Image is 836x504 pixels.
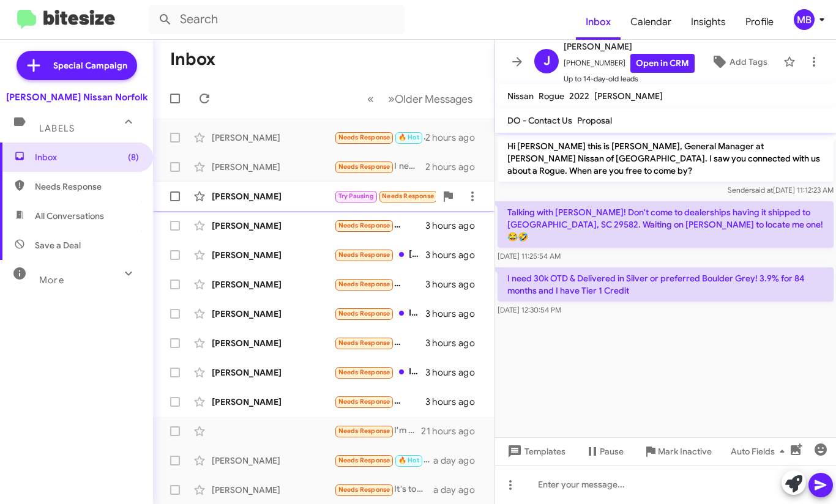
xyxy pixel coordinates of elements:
[212,161,334,173] div: [PERSON_NAME]
[212,132,334,144] div: [PERSON_NAME]
[212,337,334,349] div: [PERSON_NAME]
[395,92,472,106] span: Older Messages
[495,440,575,462] button: Templates
[6,91,147,103] div: [PERSON_NAME] Nissan Norfolk
[334,277,425,291] div: Thank you but this is not a good weekend. Unless you have a 18-20 Infiniti sedan. Thanks anyway.
[334,483,433,497] div: It's too long for me. Besides, I've already been there with my wife and she bought a 2025 Nissan ...
[498,135,834,182] p: Hi [PERSON_NAME] this is [PERSON_NAME], General Manager at [PERSON_NAME] Nissan of [GEOGRAPHIC_DA...
[633,440,722,462] button: Mark Inactive
[128,151,139,163] span: (8)
[212,278,334,291] div: [PERSON_NAME]
[736,4,783,40] a: Profile
[700,51,777,73] button: Add Tags
[148,5,405,34] input: Search
[334,189,436,203] div: Not ready yet.
[575,440,633,462] button: Pause
[338,309,390,317] span: Needs Response
[367,91,374,106] span: «
[388,91,395,106] span: »
[498,201,834,248] p: Talking with [PERSON_NAME]! Don't come to dealerships having it shipped to [GEOGRAPHIC_DATA], SC ...
[433,454,485,467] div: a day ago
[338,368,390,376] span: Needs Response
[425,337,485,349] div: 3 hours ago
[507,91,534,102] span: Nissan
[53,59,127,72] span: Special Campaign
[360,86,381,111] button: Previous
[212,190,334,202] div: [PERSON_NAME]
[338,427,390,435] span: Needs Response
[681,4,736,40] a: Insights
[507,115,572,126] span: DO - Contact Us
[425,396,485,408] div: 3 hours ago
[498,267,834,302] p: I need 30k OTD & Delivered in Silver or preferred Boulder Grey! 3.9% for 84 months and I have Tie...
[39,275,64,286] span: More
[731,440,789,462] span: Auto Fields
[425,161,485,173] div: 2 hours ago
[728,185,834,195] span: Sender [DATE] 11:12:23 AM
[600,440,624,462] span: Pause
[35,239,81,251] span: Save a Deal
[425,249,485,261] div: 3 hours ago
[425,132,485,144] div: 2 hours ago
[338,339,390,347] span: Needs Response
[381,86,480,111] button: Next
[433,484,485,496] div: a day ago
[212,220,334,232] div: [PERSON_NAME]
[505,440,565,462] span: Templates
[630,54,695,73] a: Open in CRM
[334,306,425,321] div: I can't get credit approval so [PERSON_NAME] your time and mine. Take to my sales man if you can ...
[338,221,390,229] span: Needs Response
[338,486,390,494] span: Needs Response
[338,163,390,171] span: Needs Response
[334,130,425,144] div: Thank you
[212,396,334,408] div: [PERSON_NAME]
[338,251,390,259] span: Needs Response
[425,366,485,379] div: 3 hours ago
[382,192,434,200] span: Needs Response
[212,249,334,261] div: [PERSON_NAME]
[594,91,663,102] span: [PERSON_NAME]
[543,51,550,71] span: J
[398,133,419,141] span: 🔥 Hot
[338,280,390,288] span: Needs Response
[334,160,425,174] div: I need 30k OTD & Delivered in Silver or preferred Boulder Grey! 3.9% for 84 months and I have Tie...
[35,151,139,163] span: Inbox
[564,39,695,54] span: [PERSON_NAME]
[212,308,334,320] div: [PERSON_NAME]
[338,192,374,200] span: Try Pausing
[569,91,589,102] span: 2022
[334,365,425,379] div: I'm Driving - Sent from My Car
[576,4,621,40] a: Inbox
[425,308,485,320] div: 3 hours ago
[334,218,425,232] div: No longer in need Thank You
[794,9,815,30] div: MB
[35,210,104,222] span: All Conversations
[212,454,334,467] div: [PERSON_NAME]
[621,4,681,40] a: Calendar
[752,185,773,195] span: said at
[338,133,390,141] span: Needs Response
[498,305,561,314] span: [DATE] 12:30:54 PM
[425,278,485,291] div: 3 hours ago
[35,180,139,193] span: Needs Response
[170,50,215,69] h1: Inbox
[498,251,561,261] span: [DATE] 11:25:54 AM
[212,484,334,496] div: [PERSON_NAME]
[334,248,425,262] div: [PERSON_NAME], apparently you did not read my response to your previous text. A failure of the au...
[564,73,695,85] span: Up to 14-day-old leads
[338,456,390,464] span: Needs Response
[721,440,799,462] button: Auto Fields
[334,453,433,467] div: Good afternoon [PERSON_NAME] would like OTD numbers on Stock #: SN660023.
[334,424,421,438] div: I'm not interested anymore but I do know someone who is. His name is [PERSON_NAME]. His number is...
[334,336,425,350] div: Yes thank you. At this time we are not ready to do a trade in with the offer given by your team.
[39,123,75,134] span: Labels
[564,54,695,73] span: [PHONE_NUMBER]
[539,91,564,102] span: Rogue
[398,456,419,464] span: 🔥 Hot
[658,440,712,462] span: Mark Inactive
[338,398,390,406] span: Needs Response
[212,366,334,379] div: [PERSON_NAME]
